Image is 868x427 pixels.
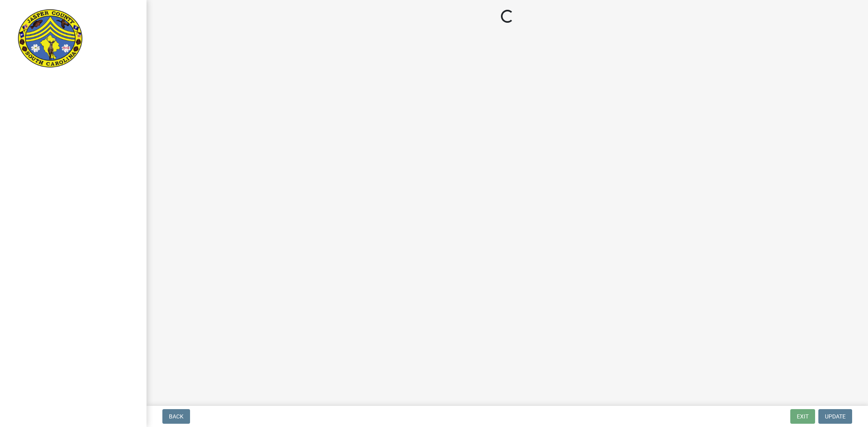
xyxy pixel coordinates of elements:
button: Back [162,409,190,424]
button: Update [818,409,852,424]
span: Back [169,413,184,420]
img: Jasper County, South Carolina [16,9,84,70]
button: Exit [790,409,815,424]
span: Update [825,413,846,420]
